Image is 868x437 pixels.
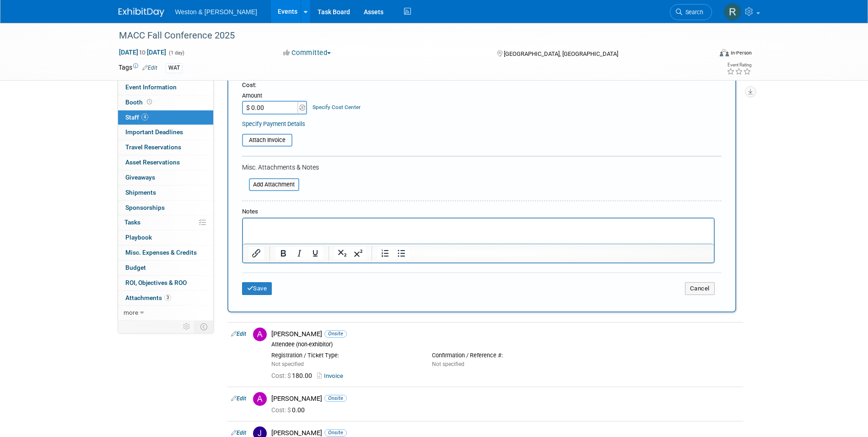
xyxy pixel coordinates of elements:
[394,247,409,260] button: Bullet list
[118,95,213,110] a: Booth
[242,120,305,127] a: Specify Payment Details
[125,189,156,196] span: Shipments
[504,50,618,57] span: [GEOGRAPHIC_DATA], [GEOGRAPHIC_DATA]
[271,372,316,379] span: 180.00
[253,328,267,341] img: A.jpg
[324,330,347,337] span: Onsite
[116,27,698,44] div: MACC Fall Conference 2025
[670,4,712,20] a: Search
[317,372,347,379] a: Invoice
[724,3,741,21] img: Roberta Sinclair
[118,215,213,230] a: Tasks
[432,352,579,359] div: Confirmation / Reference #:
[179,321,195,333] td: Personalize Event Tab Strip
[271,406,292,414] span: Cost: $
[125,264,146,271] span: Budget
[242,282,272,295] button: Save
[125,128,183,136] span: Important Deadlines
[125,204,165,211] span: Sponsorships
[324,395,347,402] span: Onsite
[242,163,722,172] div: Misc. Attachments & Notes
[313,104,361,110] a: Specify Cost Center
[271,361,304,367] span: Not specified
[730,49,752,56] div: In-Person
[118,80,213,95] a: Event Information
[275,247,291,260] button: Bold
[142,65,157,71] a: Edit
[242,81,722,90] div: Cost:
[231,395,246,402] a: Edit
[118,110,213,125] a: Staff4
[145,98,154,105] span: Booth not reserved yet
[280,48,334,58] button: Committed
[242,208,715,216] div: Notes
[291,247,307,260] button: Italic
[118,201,213,215] a: Sponsorships
[125,83,177,91] span: Event Information
[164,294,171,301] span: 3
[175,8,257,16] span: Weston & [PERSON_NAME]
[119,8,164,17] img: ExhibitDay
[307,247,323,260] button: Underline
[334,247,350,260] button: Subscript
[141,114,148,120] span: 4
[125,249,197,256] span: Misc. Expenses & Credits
[118,306,213,320] a: more
[125,294,171,301] span: Attachments
[118,140,213,155] a: Travel Reservations
[271,352,418,359] div: Registration / Ticket Type:
[253,392,267,406] img: A.jpg
[138,49,147,56] span: to
[243,218,714,244] iframe: Rich Text Area
[720,49,729,56] img: Format-Inperson.png
[324,429,347,436] span: Onsite
[125,279,187,286] span: ROI, Objectives & ROO
[166,63,183,73] div: WAT
[242,92,308,101] div: Amount
[658,48,752,61] div: Event Format
[125,158,180,166] span: Asset Reservations
[377,247,393,260] button: Numbered list
[727,63,751,67] div: Event Rating
[124,309,138,316] span: more
[432,361,464,367] span: Not specified
[119,63,157,73] td: Tags
[125,234,152,241] span: Playbook
[350,247,366,260] button: Superscript
[118,276,213,290] a: ROI, Objectives & ROO
[125,143,181,151] span: Travel Reservations
[231,430,246,436] a: Edit
[118,170,213,185] a: Giveaways
[125,174,155,181] span: Giveaways
[118,291,213,306] a: Attachments3
[118,186,213,200] a: Shipments
[118,155,213,170] a: Asset Reservations
[118,125,213,140] a: Important Deadlines
[685,282,715,295] button: Cancel
[118,246,213,260] a: Misc. Expenses & Credits
[271,394,739,403] div: [PERSON_NAME]
[125,98,154,106] span: Booth
[271,372,292,379] span: Cost: $
[271,406,308,414] span: 0.00
[231,331,246,337] a: Edit
[125,114,148,121] span: Staff
[119,48,167,56] span: [DATE] [DATE]
[118,261,213,275] a: Budget
[682,9,703,16] span: Search
[118,230,213,245] a: Playbook
[248,247,264,260] button: Insert/edit link
[194,321,213,333] td: Toggle Event Tabs
[124,218,140,226] span: Tasks
[271,330,739,339] div: [PERSON_NAME]
[168,50,184,56] span: (1 day)
[271,341,739,348] div: Attendee (non-exhibitor)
